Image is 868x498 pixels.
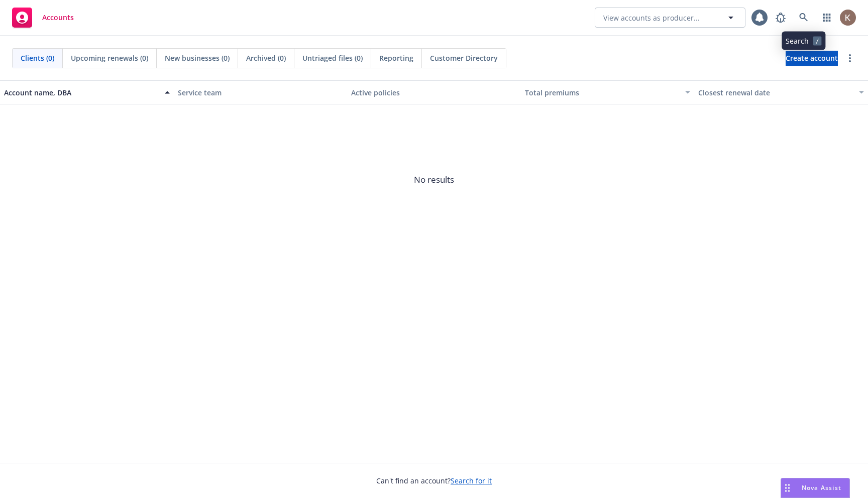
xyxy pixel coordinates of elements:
[347,80,521,104] button: Active policies
[595,8,745,28] button: View accounts as producer...
[786,49,838,68] span: Create account
[302,53,363,63] span: Untriaged files (0)
[351,87,517,98] div: Active policies
[21,53,54,63] span: Clients (0)
[781,478,794,497] div: Drag to move
[430,53,498,63] span: Customer Directory
[525,87,680,98] div: Total premiums
[178,87,344,98] div: Service team
[165,53,230,63] span: New businesses (0)
[174,80,348,104] button: Service team
[840,10,856,26] img: photo
[42,14,74,22] span: Accounts
[603,13,700,23] span: View accounts as producer...
[844,52,856,64] a: more
[786,51,838,66] a: Create account
[802,483,841,492] span: Nova Assist
[794,8,814,28] a: Search
[376,475,492,486] span: Can't find an account?
[694,80,868,104] button: Closest renewal date
[698,87,853,98] div: Closest renewal date
[246,53,286,63] span: Archived (0)
[771,8,791,28] a: Report a Bug
[817,8,837,28] a: Switch app
[521,80,695,104] button: Total premiums
[781,478,850,498] button: Nova Assist
[379,53,413,63] span: Reporting
[71,53,148,63] span: Upcoming renewals (0)
[4,87,159,98] div: Account name, DBA
[451,476,492,485] a: Search for it
[8,4,78,32] a: Accounts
